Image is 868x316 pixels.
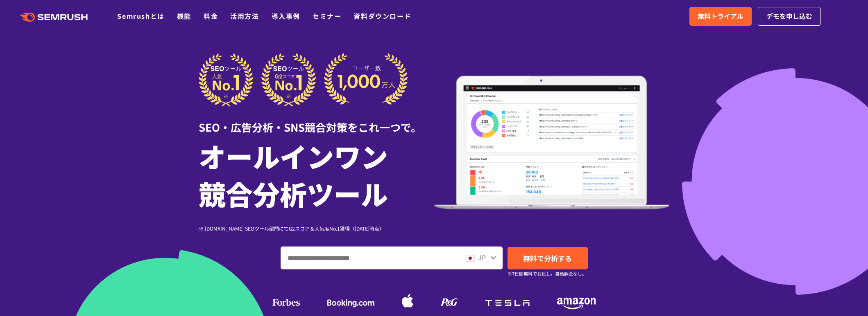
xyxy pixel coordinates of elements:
a: Semrushとは [117,11,164,21]
a: 無料で分析する [508,247,588,269]
a: 無料トライアル [689,7,752,26]
a: 導入事例 [272,11,300,21]
span: JP [478,252,486,262]
a: 活用方法 [230,11,259,21]
div: ※ [DOMAIN_NAME] SEOツール部門にてG2スコア＆人気度No.1獲得（[DATE]時点） [199,224,434,232]
a: デモを申し込む [758,7,821,26]
a: 機能 [177,11,191,21]
span: 無料で分析する [523,253,572,263]
input: ドメイン、キーワードまたはURLを入力してください [281,247,458,269]
h1: オールインワン 競合分析ツール [199,137,434,212]
a: セミナー [313,11,341,21]
a: 資料ダウンロード [354,11,411,21]
span: 無料トライアル [698,11,743,22]
span: デモを申し込む [766,11,812,22]
div: SEO・広告分析・SNS競合対策をこれ一つで。 [199,107,434,135]
a: 料金 [204,11,218,21]
small: ※7日間無料でお試し。自動課金なし。 [508,270,587,278]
